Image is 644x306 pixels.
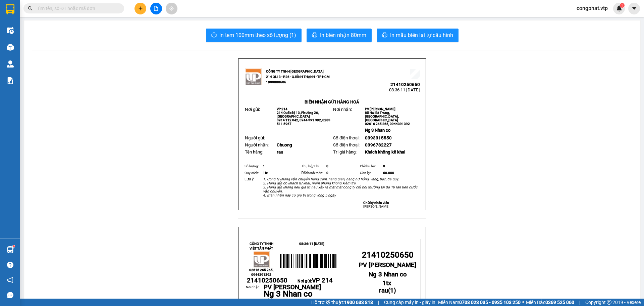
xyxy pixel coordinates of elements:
[249,268,273,276] span: 02616 265 265, 0944391392
[7,27,14,34] img: warehouse-icon
[138,6,143,11] span: plus
[333,142,360,147] span: Số điện thoại:
[363,205,389,208] span: [PERSON_NAME]
[359,163,382,170] td: Phí thu hộ:
[266,70,330,84] strong: CÔNG TY TNHH [GEOGRAPHIC_DATA] 214 QL13 - P.26 - Q.BÌNH THẠNH - TP HCM 1900888606
[333,149,357,155] span: Trị giá hàng:
[264,289,313,299] span: Ng 3 Nhan co
[7,44,14,51] img: warehouse-icon
[166,3,177,14] button: aim
[363,201,389,205] strong: Chữ ký nhân viên
[359,170,382,176] td: Còn lại:
[365,135,392,140] span: 0393315550
[365,142,392,147] span: 0396782227
[459,300,521,305] strong: 0708 023 035 - 0935 103 250
[246,285,263,298] td: Nơi nhận:
[390,31,453,39] span: In mẫu biên lai tự cấu hình
[245,107,260,112] span: Nơi gửi:
[13,245,15,247] sup: 1
[390,82,420,87] span: 21410250650
[219,31,296,39] span: In tem 100mm theo số lượng (1)
[369,271,407,278] span: Ng 3 Nhan co
[571,4,613,12] span: congphat.vtp
[579,299,580,306] span: |
[365,149,405,155] span: Khách không kê khai
[631,5,637,11] span: caret-down
[206,29,302,42] button: printerIn tem 100mm theo số lượng (1)
[326,171,328,175] span: 0
[526,299,574,306] span: Miền Bắc
[616,5,622,11] img: icon-new-feature
[307,29,372,42] button: printerIn biên nhận 80mm
[607,300,611,305] span: copyright
[301,163,326,170] td: Thụ hộ/ Phí
[383,164,385,168] span: 0
[244,170,262,176] td: Quy cách:
[211,32,217,39] span: printer
[245,149,263,155] span: Tên hàng:
[263,171,268,175] span: 1tx
[37,5,116,12] input: Tìm tên, số ĐT hoặc mã đơn
[365,107,395,111] span: PV [PERSON_NAME]
[169,6,174,11] span: aim
[7,277,13,283] span: notification
[263,177,418,198] em: 1. Công ty không vận chuyển hàng cấm, hàng gian, hàng hư hỏng, vàng, bạc, đá quý. 2. Hàng gửi do ...
[305,99,359,104] strong: BIÊN NHẬN GỬI HÀNG HOÁ
[6,4,14,14] img: logo-vxr
[365,128,390,133] span: Ng 3 Nhan co
[247,277,287,284] span: 21410250650
[301,170,326,176] td: Đã thanh toán:
[312,32,317,39] span: printer
[311,299,373,306] span: Hỗ trợ kỹ thuật:
[359,261,416,269] span: PV [PERSON_NAME]
[384,299,436,306] span: Cung cấp máy in - giấy in:
[277,111,319,118] span: 214 Quốc lộ 13, Phường 26, [GEOGRAPHIC_DATA]
[7,246,14,253] img: warehouse-icon
[299,242,324,246] span: 08:36:11 [DATE]
[7,292,13,298] span: message
[245,177,255,181] span: Lưu ý:
[312,277,333,284] span: VP 214
[298,279,333,283] span: Nơi gửi:
[154,6,158,11] span: file-add
[365,111,399,122] span: 85 Hai Bà Trưng, [GEOGRAPHIC_DATA], [GEOGRAPHIC_DATA]
[245,135,265,140] span: Người gửi:
[277,142,292,147] span: Chuong
[277,149,283,155] span: rau
[628,3,640,14] button: caret-down
[253,251,270,268] img: logo
[264,298,285,305] span: Chuong
[277,118,330,126] span: 0914 112 042, 0944 391 392, 0283 511 5967
[320,31,366,39] span: In biên nhận 80mm
[263,164,265,168] span: 1
[264,283,321,291] span: PV [PERSON_NAME]
[7,262,13,268] span: question-circle
[246,298,262,304] span: :
[333,107,352,112] span: Nơi nhận:
[344,300,373,305] strong: 1900 633 818
[379,287,388,294] span: rau
[333,135,360,140] span: Số điện thoại:
[390,287,394,294] span: 1
[7,60,14,68] img: warehouse-icon
[362,250,414,260] span: 21410250650
[382,32,387,39] span: printer
[621,3,623,8] span: 1
[28,6,33,11] span: search
[7,77,14,84] img: solution-icon
[620,3,625,8] sup: 1
[244,163,262,170] td: Số lượng:
[383,171,394,175] span: 60.000
[377,29,459,42] button: printerIn mẫu biên lai tự cấu hình
[438,299,521,306] span: Miền Nam
[250,242,273,250] strong: CÔNG TY TNHH VIỆT TÂN PHÁT
[326,164,328,168] span: 0
[245,69,262,85] img: logo
[135,3,146,14] button: plus
[378,299,379,306] span: |
[545,300,574,305] strong: 0369 525 060
[245,142,269,147] span: Người nhận:
[365,122,410,126] span: 02616 265 265, 0944391392
[379,279,396,294] strong: ( )
[389,87,420,92] span: 08:36:11 [DATE]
